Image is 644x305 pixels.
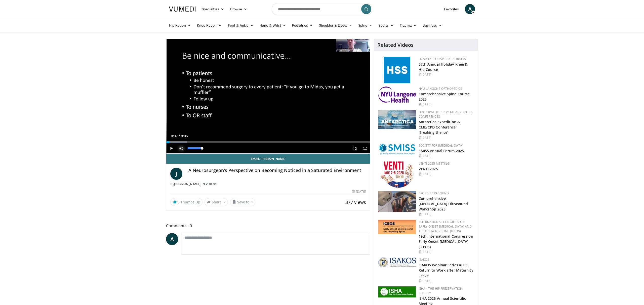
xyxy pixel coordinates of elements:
a: ISAKOS Webinar Series #003: Return to Work after Maternity Leave [419,263,473,278]
span: 0:07 [171,134,178,138]
img: 60b07d42-b416-4309-bbc5-bc4062acd8fe.jpg.150x105_q85_autocrop_double_scale_upscale_version-0.2.jpg [381,161,414,188]
button: Playback Rate [350,143,360,153]
a: A [166,233,178,245]
a: Antarctica Expedition & CME/CPD Conference: 'Breaking the Ice' [419,119,460,135]
div: Volume Level [188,147,202,149]
a: Specialties [199,4,227,14]
span: / [179,134,180,138]
a: Hip Recon [166,20,194,30]
a: Sports [375,20,397,30]
div: [DATE] [352,189,366,194]
a: Hand & Wrist [257,20,289,30]
h4: Related Videos [377,42,414,48]
a: VENTI 2025 Meeting [419,161,450,166]
a: Knee Recon [194,20,225,30]
a: Trauma [397,20,420,30]
button: Fullscreen [360,143,370,153]
a: NYU Langone Orthopedics [419,86,462,91]
img: 923097bc-eeff-4ced-9ace-206d74fb6c4c.png.150x105_q85_autocrop_double_scale_upscale_version-0.2.png [378,110,416,129]
button: Save to [230,198,256,206]
a: Foot & Ankle [225,20,257,30]
a: ISHA - The Hip Preservation Society [419,286,463,295]
a: Orthopaedic CPD/CME Adventure Conferences [419,110,473,119]
a: Society for [MEDICAL_DATA] [419,143,463,148]
button: Share [205,198,228,206]
a: Spine [355,20,375,30]
img: f5c2b4a9-8f32-47da-86a2-cd262eba5885.gif.150x105_q85_autocrop_double_scale_upscale_version-0.2.jpg [384,57,410,83]
a: Comprehensive [MEDICAL_DATA] Ultrasound Workshop 2025 [419,196,468,211]
a: Pediatrics [289,20,316,30]
a: 37th Annual Holiday Knee & Hip Course [419,62,468,72]
img: 68ec02f3-9240-48e0-97fc-4f8a556c2e0a.png.150x105_q85_autocrop_double_scale_upscale_version-0.2.png [378,257,416,267]
a: International Congress on Early Onset [MEDICAL_DATA] and the Growing Spine (ICEOS) [419,220,472,233]
div: [DATE] [419,136,474,140]
img: 196d80fa-0fd9-4c83-87ed-3e4f30779ad7.png.150x105_q85_autocrop_double_scale_upscale_version-0.2.png [378,86,416,103]
a: Shoulder & Elbow [316,20,355,30]
img: cda103ef-3d06-4b27-86e1-e0dffda84a25.jpg.150x105_q85_autocrop_double_scale_upscale_version-0.2.jpg [378,191,416,212]
div: [DATE] [419,279,474,283]
span: 5 [178,200,180,204]
a: Browse [227,4,250,14]
img: 8b60149d-3923-4e9b-9af3-af28be7bbd11.png.150x105_q85_autocrop_double_scale_upscale_version-0.2.png [378,220,416,234]
div: [DATE] [419,72,474,77]
div: By [170,182,366,186]
a: Favorites [441,4,462,14]
span: 8:06 [181,134,188,138]
div: [DATE] [419,102,474,107]
input: Search topics, interventions [272,3,372,15]
a: Comprehensive Spine Course 2025 [419,92,470,102]
a: ISAKOS [419,257,429,262]
div: [DATE] [419,212,474,216]
video-js: Video Player [166,39,370,154]
a: 5 Thumbs Up [170,198,203,206]
span: 377 views [345,199,366,205]
a: J [170,168,182,180]
button: Play [166,143,176,153]
a: Hospital for Special Surgery [419,57,467,61]
a: A [465,4,475,14]
a: Probeultrasound [419,191,449,195]
h4: A Neurosurgeon's Perspective on Becoming Noticed in a Saturated Environment [188,168,366,173]
a: [PERSON_NAME] [174,182,201,186]
div: Progress Bar [166,141,370,143]
button: Mute [176,143,186,153]
a: Business [420,20,445,30]
img: a9f71565-a949-43e5-a8b1-6790787a27eb.jpg.150x105_q85_autocrop_double_scale_upscale_version-0.2.jpg [378,286,416,297]
a: 9 Videos [202,182,218,186]
a: 19th International Congress on Early Onset [MEDICAL_DATA] (ICEOS) [419,234,473,249]
img: 59788bfb-0650-4895-ace0-e0bf6b39cdae.png.150x105_q85_autocrop_double_scale_upscale_version-0.2.png [378,143,416,155]
a: VENTI 2025 [419,166,438,171]
img: VuMedi Logo [169,7,196,12]
span: Comments 0 [166,223,370,229]
div: [DATE] [419,154,474,158]
a: Email [PERSON_NAME] [166,154,370,164]
a: SMISS Annual Forum 2025 [419,148,464,153]
div: [DATE] [419,172,474,176]
div: [DATE] [419,250,474,254]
